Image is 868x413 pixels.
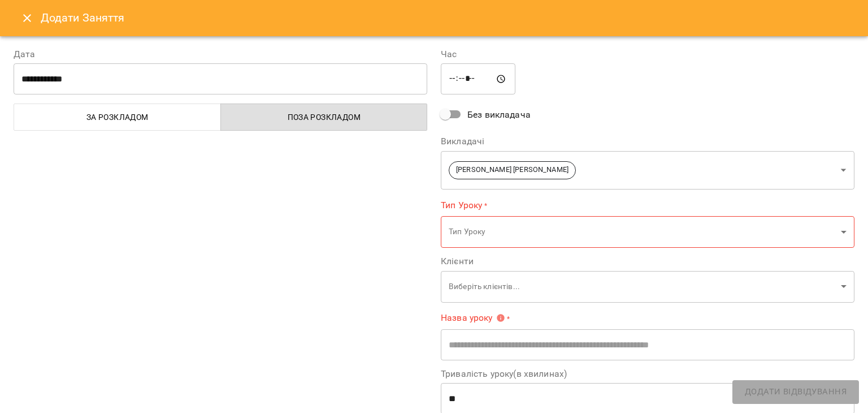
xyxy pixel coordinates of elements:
[441,150,854,190] div: [PERSON_NAME] [PERSON_NAME]
[449,281,836,292] p: Виберіть клієнтів...
[441,270,854,303] div: Виберіть клієнтів...
[441,137,854,146] label: Викладачі
[41,9,854,27] h6: Додати Заняття
[14,104,221,131] button: За розкладом
[228,110,421,124] span: Поза розкладом
[441,216,854,248] div: Тип Уроку
[449,226,836,238] p: Тип Уроку
[441,369,854,378] label: Тривалість уроку(в хвилинах)
[441,50,854,59] label: Час
[21,110,214,124] span: За розкладом
[467,108,531,122] span: Без викладача
[496,313,505,322] svg: Вкажіть назву уроку або виберіть клієнтів
[441,199,854,212] label: Тип Уроку
[441,313,505,322] span: Назва уроку
[220,104,428,131] button: Поза розкладом
[14,50,427,59] label: Дата
[449,165,575,175] span: [PERSON_NAME] [PERSON_NAME]
[14,5,41,32] button: Close
[441,257,854,266] label: Клієнти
